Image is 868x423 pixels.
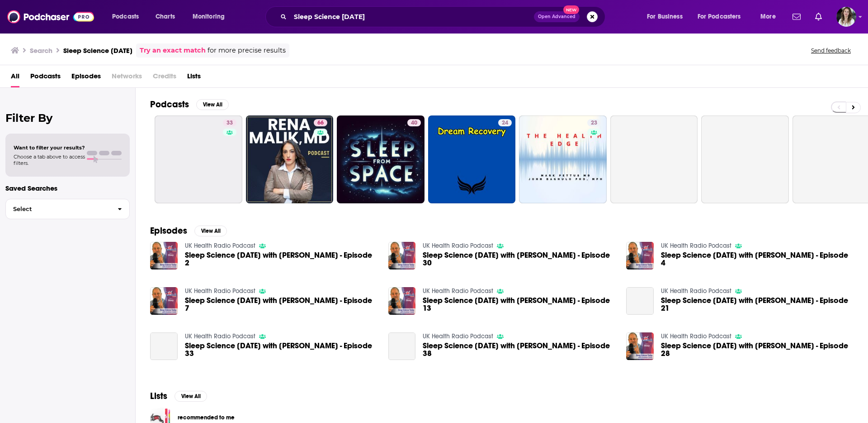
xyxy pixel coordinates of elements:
a: Charts [150,10,180,24]
a: Show notifications dropdown [811,9,826,24]
div: Search podcasts, credits, & more... [274,6,614,27]
a: Sleep Science Today with Andrew Colsky - Episode 30 [423,251,615,267]
a: UK Health Radio Podcast [423,332,493,340]
a: Sleep Science Today with Andrew Colsky - Episode 2 [185,251,377,267]
span: Charts [156,10,175,23]
span: 40 [411,119,417,128]
a: recommended to me [178,413,235,423]
button: Show profile menu [836,7,856,27]
img: Sleep Science Today with Andrew Colsky - Episode 28 [626,332,654,360]
button: open menu [692,10,754,24]
button: open menu [754,10,787,24]
span: Sleep Science [DATE] with [PERSON_NAME] - Episode 21 [661,297,854,312]
img: Sleep Science Today with Andrew Colsky - Episode 7 [150,287,178,315]
span: Sleep Science [DATE] with [PERSON_NAME] - Episode 28 [661,342,854,357]
span: Sleep Science [DATE] with [PERSON_NAME] - Episode 33 [185,342,377,357]
a: Episodes [71,69,101,87]
span: Sleep Science [DATE] with [PERSON_NAME] - Episode 13 [423,297,615,312]
a: Sleep Science Today with Andrew Colsky - Episode 38 [388,332,416,360]
h3: Search [30,46,52,55]
a: UK Health Radio Podcast [423,287,493,295]
a: Sleep Science Today with Andrew Colsky - Episode 21 [661,297,854,312]
img: User Profile [836,7,856,27]
span: For Podcasters [698,10,741,23]
a: 24 [498,119,512,126]
img: Podchaser - Follow, Share and Rate Podcasts [7,8,94,25]
span: More [760,10,776,23]
a: 23 [587,119,601,126]
span: Credits [153,69,176,87]
span: Sleep Science [DATE] with [PERSON_NAME] - Episode 4 [661,251,854,267]
a: Sleep Science Today with Andrew Colsky - Episode 21 [626,287,654,315]
span: Open Advanced [538,14,576,19]
button: Send feedback [808,47,854,54]
a: Lists [187,69,201,87]
img: Sleep Science Today with Andrew Colsky - Episode 30 [388,242,416,269]
a: UK Health Radio Podcast [661,287,731,295]
a: Sleep Science Today with Andrew Colsky - Episode 7 [185,297,377,312]
span: Sleep Science [DATE] with [PERSON_NAME] - Episode 38 [423,342,615,357]
span: Sleep Science [DATE] with [PERSON_NAME] - Episode 30 [423,251,615,267]
a: EpisodesView All [150,225,227,236]
span: 33 [226,119,233,128]
a: Try an exact match [140,45,206,56]
input: Search podcasts, credits, & more... [290,10,534,24]
img: Sleep Science Today with Andrew Colsky - Episode 2 [150,242,178,269]
span: Want to filter your results? [14,144,85,151]
a: 66 [246,115,334,203]
button: View All [194,226,227,236]
span: Sleep Science [DATE] with [PERSON_NAME] - Episode 2 [185,251,377,267]
span: Logged in as mavi [836,7,856,27]
img: Sleep Science Today with Andrew Colsky - Episode 13 [388,287,416,315]
button: open menu [641,10,694,24]
a: ListsView All [150,390,207,402]
span: Monitoring [193,10,225,23]
a: Sleep Science Today with Andrew Colsky - Episode 33 [150,332,178,360]
a: 23 [519,115,607,203]
a: UK Health Radio Podcast [661,242,731,250]
span: Podcasts [30,69,61,87]
p: Saved Searches [5,184,130,192]
h2: Filter By [5,111,130,125]
a: Show notifications dropdown [789,9,804,24]
a: 40 [407,119,421,126]
a: 66 [314,119,327,126]
span: 24 [502,119,508,128]
h3: Sleep Science [DATE] [63,46,132,55]
span: Podcasts [112,10,139,23]
a: 40 [337,115,425,203]
button: Select [5,199,130,219]
a: UK Health Radio Podcast [661,332,731,340]
a: Sleep Science Today with Andrew Colsky - Episode 38 [423,342,615,357]
img: Sleep Science Today with Andrew Colsky - Episode 4 [626,242,654,269]
h2: Lists [150,390,167,402]
a: 24 [428,115,516,203]
a: Sleep Science Today with Andrew Colsky - Episode 33 [185,342,377,357]
span: Select [6,206,110,212]
span: All [11,69,19,87]
a: UK Health Radio Podcast [185,242,255,250]
span: Sleep Science [DATE] with [PERSON_NAME] - Episode 7 [185,297,377,312]
a: 33 [223,119,236,126]
span: 66 [317,119,324,128]
a: PodcastsView All [150,99,229,110]
button: Open AdvancedNew [534,11,580,22]
h2: Episodes [150,225,187,236]
a: Sleep Science Today with Andrew Colsky - Episode 28 [661,342,854,357]
a: 33 [155,115,242,203]
span: for more precise results [208,45,286,56]
a: Sleep Science Today with Andrew Colsky - Episode 4 [661,251,854,267]
button: View All [175,391,207,402]
span: 23 [591,119,597,128]
span: Choose a tab above to access filters. [14,154,85,166]
button: open menu [106,10,151,24]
